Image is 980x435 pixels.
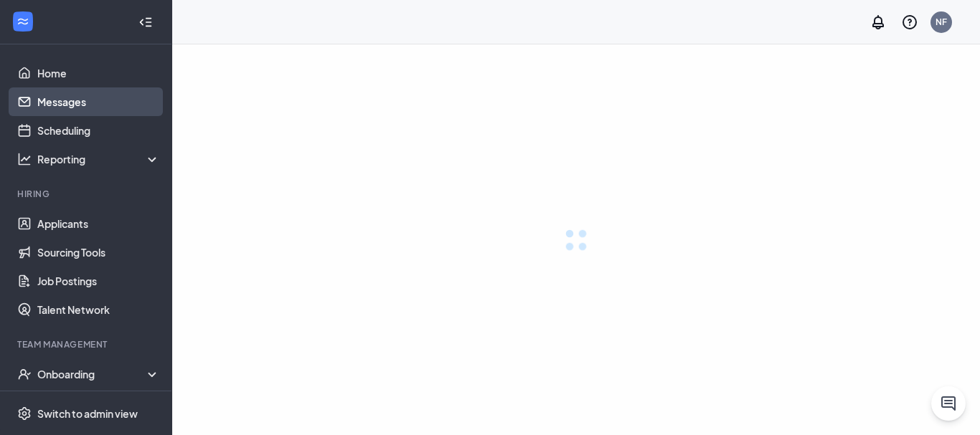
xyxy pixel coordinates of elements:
[37,238,160,267] a: Sourcing Tools
[37,388,160,417] a: Team
[901,14,918,31] svg: QuestionInfo
[37,209,160,238] a: Applicants
[17,188,157,200] div: Hiring
[37,267,160,295] a: Job Postings
[37,116,160,145] a: Scheduling
[37,406,138,421] div: Switch to admin view
[16,14,30,29] svg: WorkstreamLogo
[17,338,157,350] div: Team Management
[940,395,957,412] svg: ChatActive
[870,14,887,31] svg: Notifications
[17,367,32,381] svg: UserCheck
[138,15,153,29] svg: Collapse
[37,367,161,381] div: Onboarding
[17,152,32,166] svg: Analysis
[37,295,160,324] a: Talent Network
[37,59,160,87] a: Home
[936,16,947,28] div: NF
[17,406,32,421] svg: Settings
[37,152,161,166] div: Reporting
[37,87,160,116] a: Messages
[931,386,966,421] button: ChatActive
